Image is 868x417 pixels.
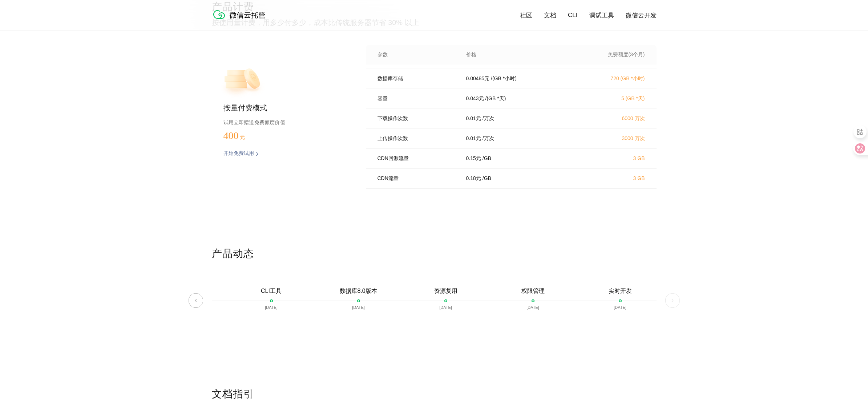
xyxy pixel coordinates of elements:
[568,12,577,19] a: CLI
[544,11,556,20] a: 文档
[466,175,481,182] p: 0.18 元
[609,287,632,295] p: 实时开发
[340,287,377,295] p: 数据库8.0版本
[581,95,645,102] p: 5 (GB *天)
[439,305,452,310] p: [DATE]
[589,11,614,20] a: 调试工具
[581,52,645,58] p: 免费额度(3个月)
[526,305,539,310] p: [DATE]
[520,11,532,20] a: 社区
[352,305,365,310] p: [DATE]
[378,155,456,162] p: CDN回源流量
[581,155,645,161] p: 3 GB
[581,175,645,181] p: 3 GB
[378,75,456,82] p: 数据库存储
[466,52,476,58] p: 价格
[581,75,645,82] p: 720 (GB *小时)
[483,175,491,182] p: / GB
[240,135,245,140] span: 元
[483,115,494,122] p: / 万次
[466,75,490,82] p: 0.00485 元
[378,115,456,122] p: 下载操作次数
[491,75,517,82] p: / (GB *小时)
[261,287,282,295] p: CLI工具
[265,305,278,310] p: [DATE]
[212,17,270,23] a: 微信云托管
[614,305,626,310] p: [DATE]
[212,247,657,261] p: 产品动态
[483,135,494,142] p: / 万次
[223,130,260,142] p: 400
[485,95,506,102] p: / (GB *天)
[434,287,457,295] p: 资源复用
[466,155,481,162] p: 0.15 元
[483,155,491,162] p: / GB
[581,115,645,122] p: 6000 万次
[378,175,456,182] p: CDN流量
[378,95,456,102] p: 容量
[212,7,270,22] img: 微信云托管
[378,52,456,58] p: 参数
[378,135,456,142] p: 上传操作次数
[466,135,481,142] p: 0.01 元
[521,287,545,295] p: 权限管理
[466,95,484,102] p: 0.043 元
[223,150,254,158] p: 开始免费试用
[626,11,657,20] a: 微信云开发
[223,118,343,127] p: 试用立即赠送免费额度价值
[581,135,645,142] p: 3000 万次
[223,103,343,113] p: 按量付费模式
[466,115,481,122] p: 0.01 元
[212,387,657,402] p: 文档指引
